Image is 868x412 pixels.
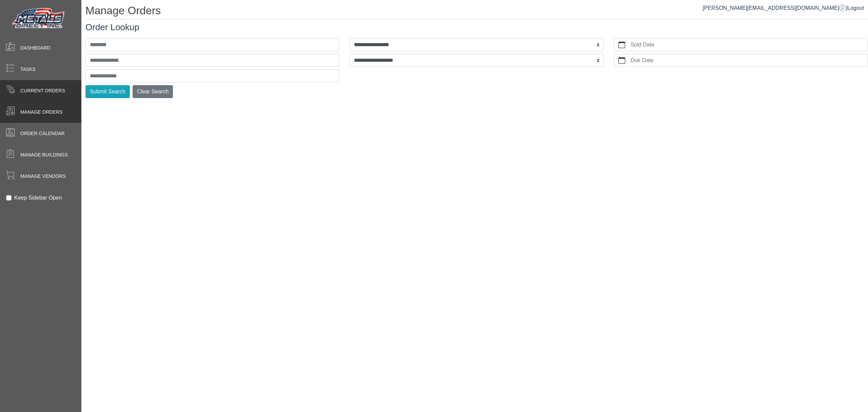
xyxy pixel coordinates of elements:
[133,85,173,98] button: Clear Search
[629,54,868,67] label: Due Date
[85,22,868,33] h3: Order Lookup
[629,39,868,51] label: Sold Date
[10,6,68,31] img: Metals Direct Inc Logo
[85,4,868,19] h1: Manage Orders
[614,39,629,51] button: calendar
[20,130,65,137] span: Order Calendar
[20,173,66,180] span: Manage Vendors
[703,5,846,11] a: [PERSON_NAME][EMAIL_ADDRESS][DOMAIN_NAME]
[703,4,864,12] div: |
[20,87,65,94] span: Current Orders
[20,151,68,158] span: Manage Buildings
[847,5,864,11] span: Logout
[20,44,51,52] span: Dashboard
[14,194,62,202] label: Keep Sidebar Open
[618,41,625,48] svg: calendar
[85,85,130,98] button: Submit Search
[20,66,36,73] span: Tasks
[618,57,625,64] svg: calendar
[20,109,62,116] span: Manage Orders
[614,54,629,67] button: calendar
